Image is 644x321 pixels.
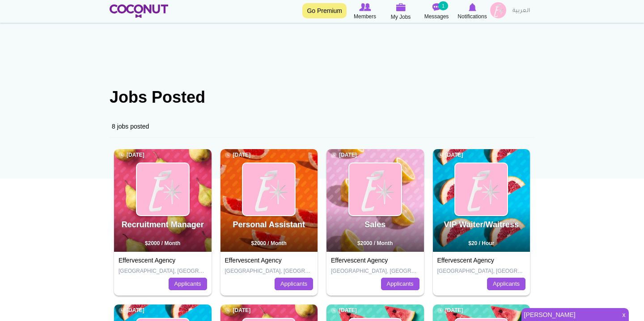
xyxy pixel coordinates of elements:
[437,257,494,264] a: Effervescent Agency
[468,240,494,246] span: $20 / Hour
[438,1,448,10] small: 1
[381,278,419,290] a: Applicants
[469,3,476,11] img: Notifications
[444,220,519,229] a: VIP Waiter/Waitress
[331,267,419,275] p: [GEOGRAPHIC_DATA], [GEOGRAPHIC_DATA]
[455,163,507,215] img: Effervescent Agency
[508,2,534,20] a: العربية
[137,163,189,215] img: Effervescent Agency
[458,12,487,21] span: Notifications
[487,278,525,290] a: Applicants
[359,3,371,11] img: Browse Members
[383,2,419,21] a: My Jobs My Jobs
[437,151,463,159] span: [DATE]
[347,2,383,21] a: Browse Members Members
[331,307,357,314] span: [DATE]
[619,308,629,321] span: x
[432,3,441,11] img: Messages
[225,151,251,159] span: [DATE]
[521,308,617,321] a: [PERSON_NAME]
[364,220,386,229] a: Sales
[251,240,287,246] span: $2000 / Month
[396,3,406,11] img: My Jobs
[419,2,454,21] a: Messages Messages 1
[437,307,463,314] span: [DATE]
[119,257,175,264] a: Effervescent Agency
[225,257,282,264] a: Effervescent Agency
[225,267,314,275] p: [GEOGRAPHIC_DATA], [GEOGRAPHIC_DATA]
[302,3,347,18] a: Go Premium
[110,4,168,18] img: Home
[331,151,357,159] span: [DATE]
[331,257,388,264] a: Effervescent Agency
[233,220,305,229] a: Personal Assistant
[424,12,449,21] span: Messages
[349,163,401,215] img: Effervescent Agency
[243,163,295,215] img: Effervescent Agency
[391,13,411,21] span: My Jobs
[275,278,313,290] a: Applicants
[110,88,534,106] h1: Jobs Posted
[357,240,393,246] span: $2000 / Month
[110,115,534,138] div: 8 jobs posted
[225,307,251,314] span: [DATE]
[354,12,376,21] span: Members
[122,220,204,229] a: Recruitment Manager
[454,2,490,21] a: Notifications Notifications
[145,240,180,246] span: $2000 / Month
[437,267,526,275] p: [GEOGRAPHIC_DATA], [GEOGRAPHIC_DATA]
[119,151,144,159] span: [DATE]
[119,307,144,314] span: [DATE]
[169,278,207,290] a: Applicants
[119,267,207,275] p: [GEOGRAPHIC_DATA], [GEOGRAPHIC_DATA]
